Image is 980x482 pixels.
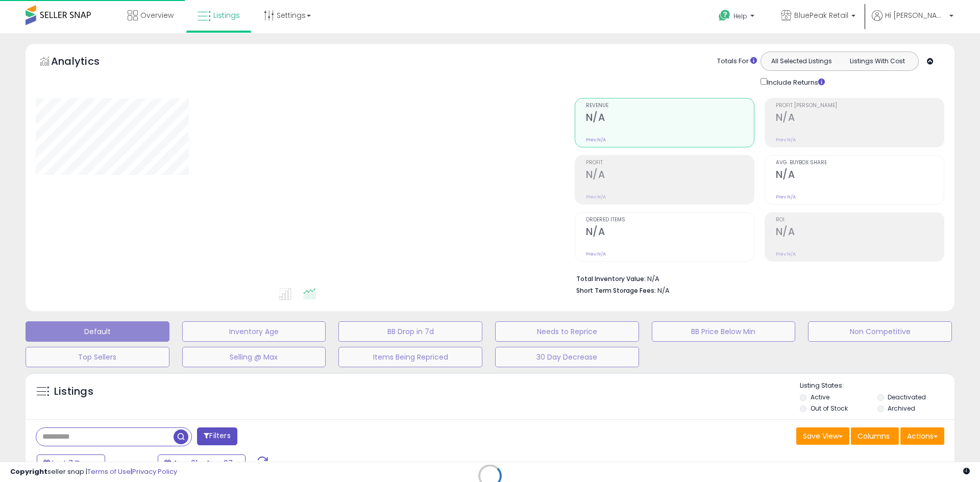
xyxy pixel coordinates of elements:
span: Profit [586,160,754,166]
button: Needs to Reprice [495,321,639,342]
span: Listings [213,10,240,20]
small: Prev: N/A [586,251,606,257]
div: Include Returns [753,76,837,88]
button: Items Being Repriced [338,347,482,367]
h2: N/A [776,169,944,183]
button: 30 Day Decrease [495,347,639,367]
span: Profit [PERSON_NAME] [776,103,944,109]
div: Totals For [717,57,757,66]
b: Short Term Storage Fees: [576,286,656,295]
h5: Analytics [51,54,119,71]
h2: N/A [776,112,944,125]
strong: Copyright [10,467,47,476]
small: Prev: N/A [776,194,796,200]
span: BluePeak Retail [794,10,848,20]
span: Hi [PERSON_NAME] [885,10,946,20]
span: Help [733,12,747,20]
button: Selling @ Max [182,347,326,367]
button: BB Drop in 7d [338,321,482,342]
i: Get Help [718,9,731,22]
b: Total Inventory Value: [576,274,646,283]
h2: N/A [586,226,754,240]
button: Listings With Cost [839,55,915,68]
h2: N/A [586,169,754,183]
span: ROI [776,217,944,223]
button: Inventory Age [182,321,326,342]
small: Prev: N/A [776,251,796,257]
button: Non Competitive [808,321,952,342]
span: Avg. Buybox Share [776,160,944,166]
a: Hi [PERSON_NAME] [872,10,953,33]
small: Prev: N/A [586,194,606,200]
a: Help [710,2,765,33]
span: Ordered Items [586,217,754,223]
div: seller snap | | [10,467,177,477]
span: N/A [657,286,670,295]
span: Revenue [586,103,754,109]
button: All Selected Listings [764,55,840,68]
h2: N/A [776,226,944,240]
span: Overview [140,10,174,20]
h2: N/A [586,112,754,125]
button: Default [26,321,169,342]
button: Top Sellers [26,347,169,367]
small: Prev: N/A [586,137,606,143]
li: N/A [576,272,937,284]
button: BB Price Below Min [652,321,796,342]
small: Prev: N/A [776,137,796,143]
